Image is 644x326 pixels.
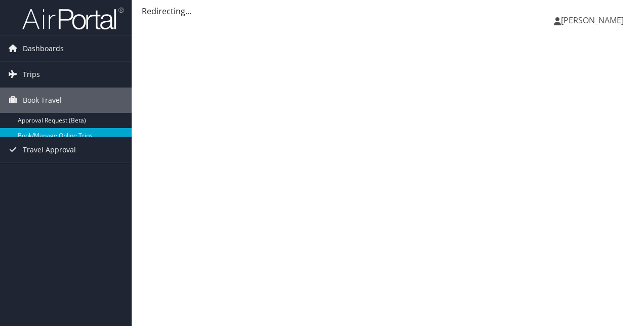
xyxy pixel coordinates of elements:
[142,5,634,17] div: Redirecting...
[23,62,40,87] span: Trips
[561,15,624,26] span: [PERSON_NAME]
[22,7,124,30] img: airportal-logo.png
[23,88,62,113] span: Book Travel
[554,5,634,35] a: [PERSON_NAME]
[23,137,76,162] span: Travel Approval
[23,36,64,61] span: Dashboards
